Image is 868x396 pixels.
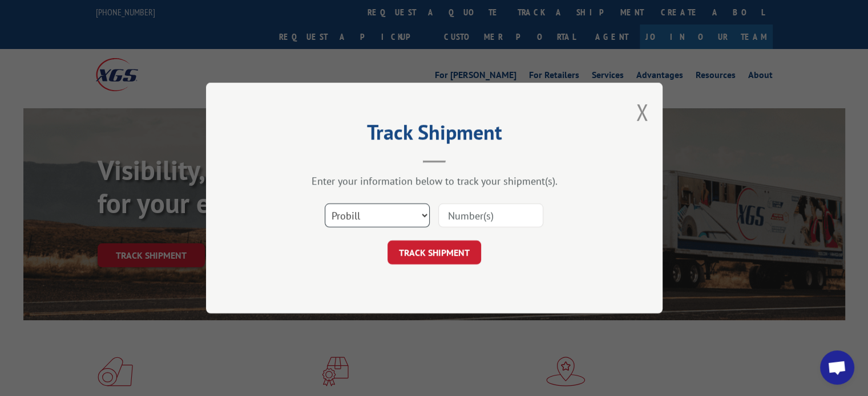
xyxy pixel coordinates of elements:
button: TRACK SHIPMENT [387,240,481,264]
input: Number(s) [438,203,543,227]
button: Close modal [636,97,648,127]
div: Open chat [820,350,854,385]
h2: Track Shipment [263,124,605,146]
div: Enter your information below to track your shipment(s). [263,174,605,187]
